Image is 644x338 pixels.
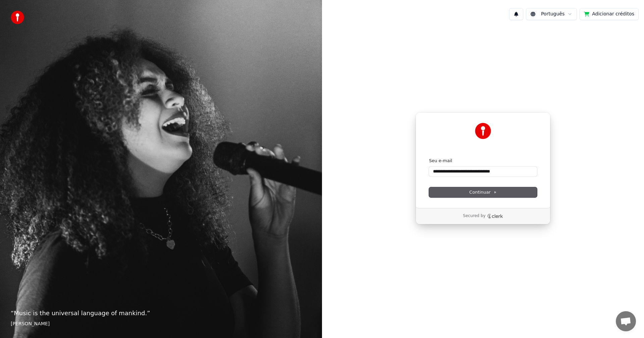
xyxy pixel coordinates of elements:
footer: [PERSON_NAME] [11,321,311,327]
label: Seu e-mail [429,158,452,164]
button: Adicionar créditos [580,8,639,20]
p: Secured by [463,213,485,219]
span: Continuar [469,189,497,195]
a: Clerk logo [487,214,503,218]
p: “ Music is the universal language of mankind. ” [11,309,311,318]
img: youka [11,11,24,24]
button: Continuar [429,187,537,197]
img: Youka [475,123,491,139]
div: Bate-papo aberto [616,311,636,331]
